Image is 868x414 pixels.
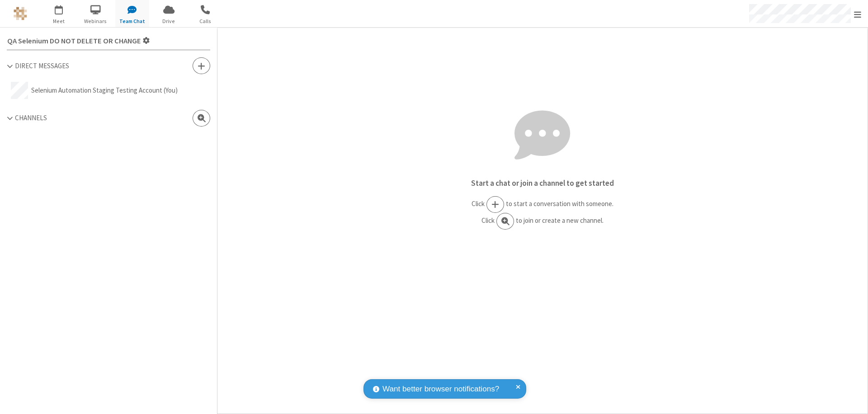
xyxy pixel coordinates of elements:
[217,178,868,189] p: Start a chat or join a channel to get started
[4,31,154,50] button: Settings
[42,17,76,25] span: Meet
[152,17,186,25] span: Drive
[7,37,141,45] span: QA Selenium DO NOT DELETE OR CHANGE
[189,17,222,25] span: Calls
[15,61,69,70] span: Direct Messages
[217,196,868,230] p: Click to start a conversation with someone. Click to join or create a new channel.
[79,17,113,25] span: Webinars
[7,78,210,103] button: Selenium Automation Staging Testing Account (You)
[382,383,499,395] span: Want better browser notifications?
[14,7,27,20] img: QA Selenium DO NOT DELETE OR CHANGE
[115,17,149,25] span: Team Chat
[15,113,47,122] span: Channels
